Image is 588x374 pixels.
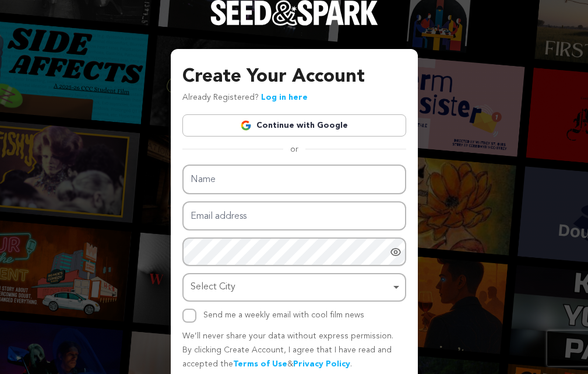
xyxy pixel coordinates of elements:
[240,120,252,131] img: Google logo
[182,165,406,194] input: Name
[390,246,402,258] a: Show password as plain text. Warning: this will display your password on the screen.
[203,311,364,319] label: Send me a weekly email with cool film news
[191,279,391,296] div: Select City
[293,360,350,368] a: Privacy Policy
[182,330,406,371] p: We’ll never share your data without express permission. By clicking Create Account, I agree that ...
[233,360,287,368] a: Terms of Use
[283,144,305,155] span: or
[182,114,406,137] a: Continue with Google
[261,93,308,102] a: Log in here
[182,201,406,231] input: Email address
[182,63,406,91] h3: Create Your Account
[182,91,308,105] p: Already Registered?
